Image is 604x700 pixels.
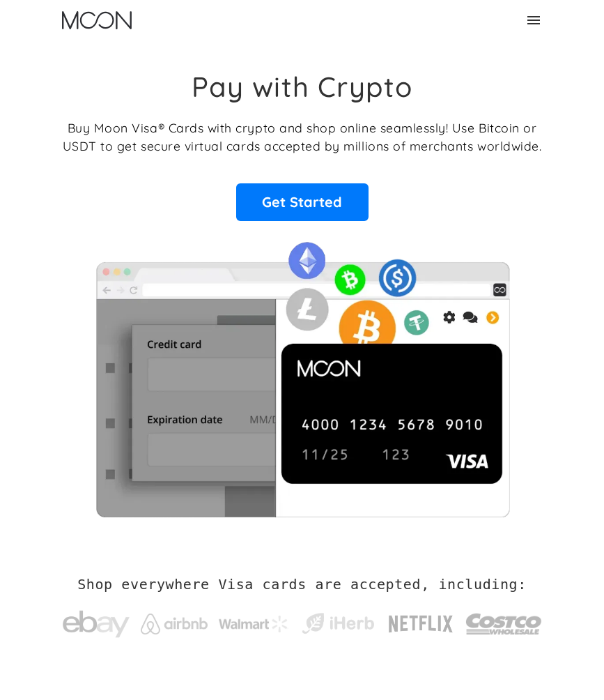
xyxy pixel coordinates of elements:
img: ebay [63,603,130,645]
a: Walmart [219,602,288,639]
img: Netflix [387,607,454,641]
p: Buy Moon Visa® Cards with crypto and shop online seamlessly! Use Bitcoin or USDT to get secure vi... [63,119,542,155]
a: Netflix [387,593,454,648]
img: Moon Logo [62,11,132,29]
h1: Pay with Crypto [192,70,413,103]
a: iHerb [300,596,376,644]
a: ebay [63,589,130,652]
img: Walmart [219,616,288,632]
img: Airbnb [141,614,208,634]
a: Costco [465,588,542,653]
a: Get Started [236,183,369,221]
img: iHerb [300,610,376,637]
a: home [62,11,132,29]
img: Costco [465,602,542,646]
a: Airbnb [141,600,208,641]
img: Moon Cards let you spend your crypto anywhere Visa is accepted. [63,232,542,517]
h2: Shop everywhere Visa cards are accepted, including: [77,576,527,593]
